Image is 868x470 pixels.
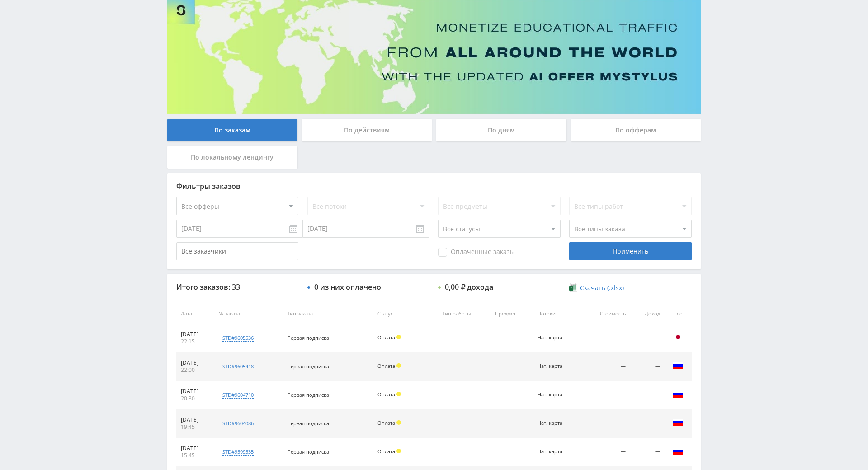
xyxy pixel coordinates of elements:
[538,363,576,369] div: Нат. карта
[181,338,209,345] div: 22:15
[176,304,214,324] th: Дата
[287,448,329,455] span: Первая подписка
[181,331,209,338] div: [DATE]
[673,332,684,343] img: jpn.png
[287,391,329,398] span: Первая подписка
[222,391,254,399] div: std#9604710
[581,381,630,409] td: —
[538,335,576,341] div: Нат. карта
[580,284,624,291] span: Скачать (.xlsx)
[438,304,491,324] th: Тип работы
[396,392,401,396] span: Холд
[167,119,297,141] div: По заказам
[181,359,209,367] div: [DATE]
[630,438,665,466] td: —
[176,242,298,260] input: Все заказчики
[630,304,665,324] th: Доход
[287,363,329,370] span: Первая подписка
[314,283,381,291] div: 0 из них оплачено
[581,352,630,381] td: —
[396,449,401,453] span: Холд
[396,335,401,339] span: Холд
[287,420,329,427] span: Первая подписка
[630,409,665,438] td: —
[181,423,209,431] div: 19:45
[181,445,209,452] div: [DATE]
[665,304,692,324] th: Гео
[377,448,395,455] span: Оплата
[581,409,630,438] td: —
[533,304,581,324] th: Потоки
[181,416,209,423] div: [DATE]
[630,381,665,409] td: —
[438,248,515,257] span: Оплаченные заказы
[181,367,209,374] div: 22:00
[445,283,493,291] div: 0,00 ₽ дохода
[569,283,577,292] img: xlsx
[538,449,576,455] div: Нат. карта
[673,389,684,399] img: rus.png
[222,448,254,456] div: std#9599535
[176,283,298,291] div: Итого заказов: 33
[673,360,684,371] img: rus.png
[181,452,209,459] div: 15:45
[673,417,684,428] img: rus.png
[569,283,623,292] a: Скачать (.xlsx)
[283,304,373,324] th: Тип заказа
[167,146,297,169] div: По локальному лендингу
[222,420,254,427] div: std#9604086
[569,242,691,260] div: Применить
[302,119,432,141] div: По действиям
[181,388,209,395] div: [DATE]
[214,304,282,324] th: № заказа
[571,119,701,141] div: По офферам
[538,420,576,426] div: Нат. карта
[581,324,630,352] td: —
[287,334,329,341] span: Первая подписка
[630,352,665,381] td: —
[222,334,254,342] div: std#9605536
[436,119,566,141] div: По дням
[176,182,692,190] div: Фильтры заказов
[581,304,630,324] th: Стоимость
[396,420,401,425] span: Холд
[581,438,630,466] td: —
[377,391,395,398] span: Оплата
[373,304,438,324] th: Статус
[377,362,395,369] span: Оплата
[538,392,576,398] div: Нат. карта
[377,334,395,341] span: Оплата
[377,419,395,426] span: Оплата
[630,324,665,352] td: —
[491,304,533,324] th: Предмет
[396,363,401,368] span: Холд
[181,395,209,402] div: 20:30
[222,363,254,370] div: std#9605418
[673,446,684,456] img: rus.png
